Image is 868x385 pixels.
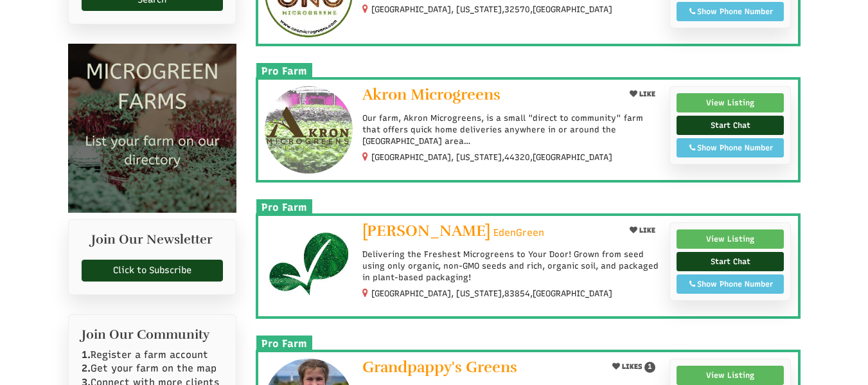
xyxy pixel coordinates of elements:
a: View Listing [677,229,784,249]
span: 32570 [504,4,530,15]
a: Grandpappy's Greens [362,359,615,379]
b: 1. [82,349,91,361]
span: Akron Microgreens [362,85,500,104]
span: 44320 [504,152,530,163]
div: Show Phone Number [684,278,777,290]
a: Akron Microgreens [362,86,615,106]
span: [PERSON_NAME] [362,221,490,240]
img: Dejah Simunds [265,222,353,310]
a: Start Chat [677,116,784,135]
span: Grandpappy's Greens [362,357,517,377]
a: [PERSON_NAME] EdenGreen [362,222,615,242]
img: Akron Microgreens [265,86,353,174]
small: [GEOGRAPHIC_DATA], [US_STATE], , [371,4,612,14]
b: 2. [82,363,91,374]
button: LIKE [625,86,660,102]
a: Start Chat [677,252,784,271]
a: Click to Subscribe [82,260,224,282]
small: [GEOGRAPHIC_DATA], [US_STATE], , [371,152,612,162]
span: LIKE [637,90,655,98]
div: Show Phone Number [684,6,777,17]
span: [GEOGRAPHIC_DATA] [533,4,612,15]
span: [GEOGRAPHIC_DATA] [533,152,612,163]
p: Delivering the Freshest Microgreens to Your Door! Grown from seed using only organic, non-GMO see... [362,249,660,284]
span: 1 [644,362,655,373]
small: [GEOGRAPHIC_DATA], [US_STATE], , [371,289,612,298]
span: 83854 [504,288,530,300]
span: EdenGreen [493,226,544,240]
p: Our farm, Akron Microgreens, is a small "direct to community" farm that offers quick home deliver... [362,112,660,148]
img: Microgreen Farms list your microgreen farm today [68,44,237,213]
button: LIKE [625,222,660,238]
a: View Listing [677,366,784,385]
a: View Listing [677,93,784,112]
h2: Join Our Newsletter [82,233,224,253]
span: LIKES [620,363,642,371]
div: Show Phone Number [684,142,777,154]
h2: Join Our Community [82,328,224,342]
span: LIKE [637,226,655,235]
button: LIKES 1 [608,359,660,375]
span: [GEOGRAPHIC_DATA] [533,288,612,300]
